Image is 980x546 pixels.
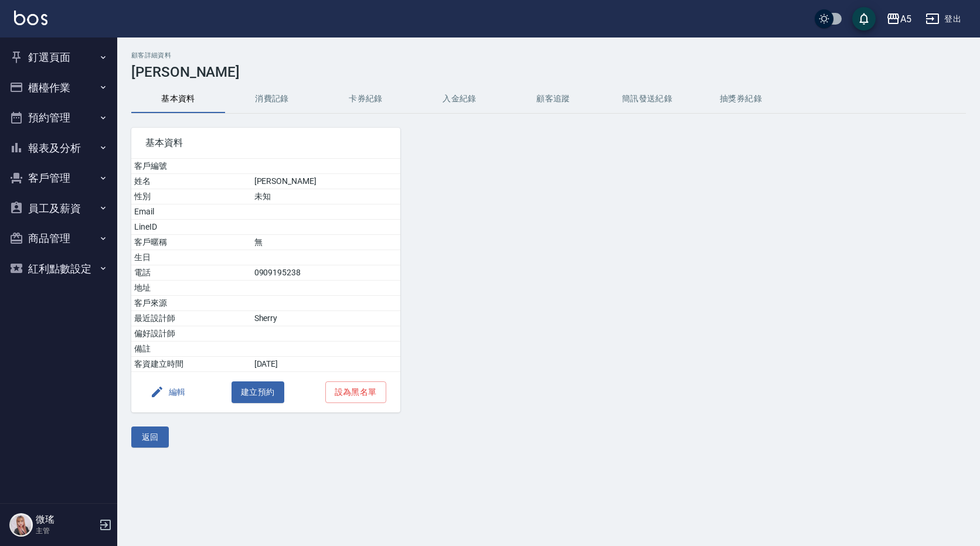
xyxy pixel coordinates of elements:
[36,514,96,525] h5: 微瑤
[131,85,225,113] button: 基本資料
[9,513,33,537] img: Person
[131,296,251,311] td: 客戶來源
[251,235,400,250] td: 無
[131,281,251,296] td: 地址
[506,85,600,113] button: 顧客追蹤
[413,85,506,113] button: 入金紀錄
[131,64,966,80] h3: [PERSON_NAME]
[251,265,400,281] td: 0909195238
[131,265,251,281] td: 電話
[251,357,400,372] td: [DATE]
[251,311,400,326] td: Sherry
[131,426,169,448] button: 返回
[131,250,251,265] td: 生日
[882,7,916,31] button: A5
[600,85,694,113] button: 簡訊發送紀錄
[5,133,113,163] button: 報表及分析
[131,220,251,235] td: LineID
[131,174,251,189] td: 姓名
[232,381,284,403] button: 建立預約
[5,193,113,224] button: 員工及薪資
[145,381,190,403] button: 編輯
[36,525,96,536] p: 主管
[131,311,251,326] td: 最近設計師
[145,137,386,149] span: 基本資料
[251,174,400,189] td: [PERSON_NAME]
[131,159,251,174] td: 客戶編號
[225,85,319,113] button: 消費記錄
[131,342,251,357] td: 備註
[900,12,911,26] div: A5
[852,7,876,30] button: save
[921,8,966,30] button: 登出
[251,189,400,204] td: 未知
[131,357,251,372] td: 客資建立時間
[14,11,47,25] img: Logo
[5,103,113,133] button: 預約管理
[319,85,413,113] button: 卡券紀錄
[131,326,251,342] td: 偏好設計師
[694,85,788,113] button: 抽獎券紀錄
[131,52,966,59] h2: 顧客詳細資料
[5,223,113,254] button: 商品管理
[5,73,113,103] button: 櫃檯作業
[131,235,251,250] td: 客戶暱稱
[131,204,251,220] td: Email
[5,163,113,193] button: 客戶管理
[131,189,251,204] td: 性別
[5,254,113,284] button: 紅利點數設定
[325,381,386,403] button: 設為黑名單
[5,42,113,73] button: 釘選頁面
